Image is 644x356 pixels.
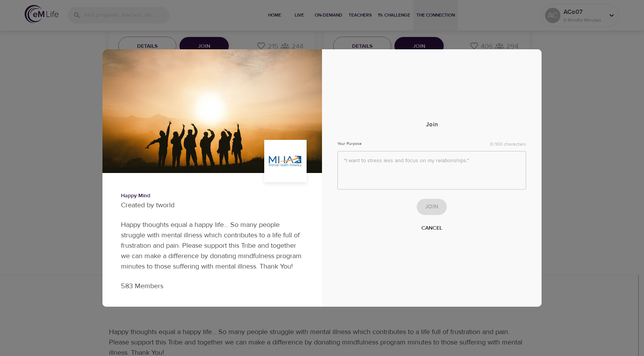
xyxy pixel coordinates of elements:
[121,220,304,272] p: Happy thoughts equal a happy life... So many people struggle with mental illness which contribute...
[421,223,442,233] span: Cancel
[121,191,304,200] h6: Happy Mind
[337,142,362,146] label: Your Purpose
[121,281,304,291] p: 583 Members
[426,121,438,129] h5: Join
[490,141,526,148] div: 0/100 characters
[418,221,445,235] button: Cancel
[121,200,304,210] p: Created by tworld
